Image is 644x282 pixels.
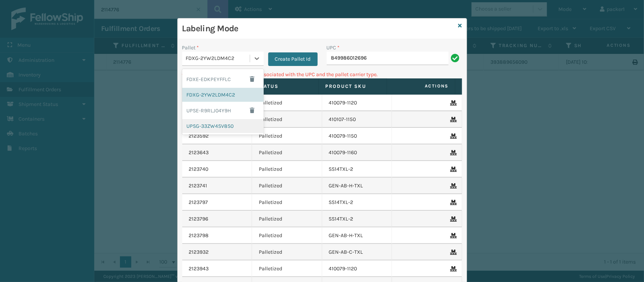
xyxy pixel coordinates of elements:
i: Remove From Pallet [450,133,455,139]
td: GEN-AB-H-TXL [322,227,392,244]
td: GEN-AB-C-TXL [322,244,392,261]
label: UPC [327,44,340,52]
td: 410079-1120 [322,95,392,111]
label: Pallet [182,44,199,52]
td: Palletized [252,161,322,178]
td: Palletized [252,261,322,277]
i: Remove From Pallet [450,200,455,205]
td: 410079-1160 [322,144,392,161]
div: FDXG-2YW2LDM4C2 [182,88,264,102]
a: 2123932 [189,248,209,256]
a: 2123643 [189,149,209,156]
td: SS14TXL-2 [322,194,392,211]
td: Palletized [252,211,322,227]
td: Palletized [252,194,322,211]
span: Actions [389,80,453,92]
h3: Labeling Mode [182,23,455,34]
i: Remove From Pallet [450,117,455,122]
div: FDXG-2YW2LDM4C2 [186,55,251,63]
td: 410079-1150 [322,128,392,144]
i: Remove From Pallet [450,233,455,238]
td: Palletized [252,128,322,144]
button: Create Pallet Id [268,52,318,66]
td: Palletized [252,95,322,111]
td: GEN-AB-H-TXL [322,178,392,194]
i: Remove From Pallet [450,150,455,155]
label: Product SKU [326,83,380,90]
i: Remove From Pallet [450,216,455,222]
i: Remove From Pallet [450,266,455,271]
div: UPSG-33ZW4SV8S0 [182,119,264,133]
td: SS14TXL-2 [322,211,392,227]
a: 2123796 [189,215,209,223]
td: SS14TXL-2 [322,161,392,178]
a: 2123798 [189,232,209,239]
td: Palletized [252,227,322,244]
a: 2123797 [189,199,208,206]
td: Palletized [252,111,322,128]
i: Remove From Pallet [450,167,455,172]
i: Remove From Pallet [450,100,455,106]
td: 410107-1150 [322,111,392,128]
div: FDXE-EDKPEYFFLC [182,70,264,88]
td: 410079-1120 [322,261,392,277]
a: 2123943 [189,265,209,273]
td: Palletized [252,144,322,161]
a: 2123741 [189,182,207,190]
a: 2123592 [189,132,209,140]
i: Remove From Pallet [450,183,455,189]
p: Can't find any fulfillment orders associated with the UPC and the pallet carrier type. [182,70,462,78]
td: Palletized [252,244,322,261]
td: Palletized [252,178,322,194]
div: UPSE-R9RLJ04Y9H [182,102,264,119]
label: Status [257,83,312,90]
i: Remove From Pallet [450,250,455,255]
a: 2123740 [189,166,209,173]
